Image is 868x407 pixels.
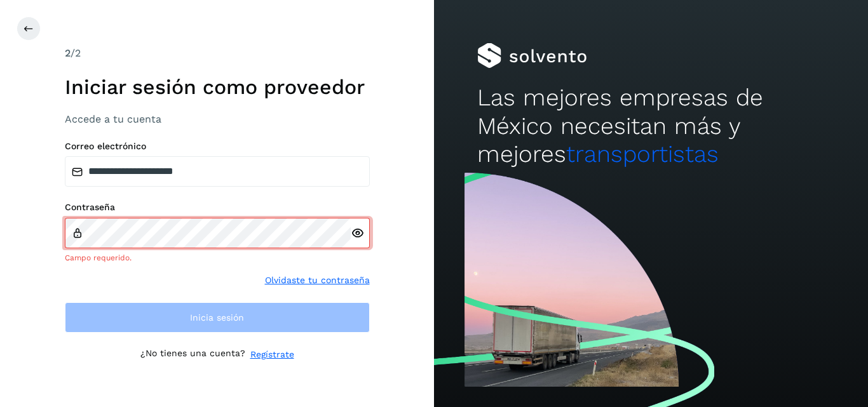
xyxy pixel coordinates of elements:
div: /2 [65,46,370,61]
span: 2 [65,47,71,59]
label: Correo electrónico [65,141,370,152]
span: transportistas [566,140,719,168]
h1: Iniciar sesión como proveedor [65,75,370,99]
label: Contraseña [65,202,370,213]
a: Olvidaste tu contraseña [265,274,370,287]
a: Regístrate [250,348,294,361]
p: ¿No tienes una cuenta? [140,348,245,361]
h2: Las mejores empresas de México necesitan más y mejores [477,84,824,168]
div: Campo requerido. [65,252,370,264]
span: Inicia sesión [190,313,244,322]
h3: Accede a tu cuenta [65,113,370,125]
button: Inicia sesión [65,302,370,333]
